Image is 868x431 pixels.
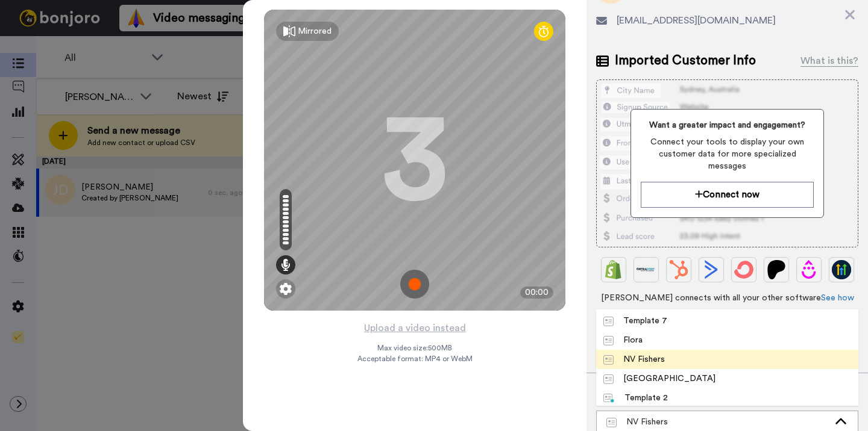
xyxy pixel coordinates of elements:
[280,283,292,295] img: ic_gear.svg
[400,270,429,299] img: ic_record_start.svg
[669,260,688,279] img: Hubspot
[360,320,470,336] button: Upload a video instead
[641,136,813,172] span: Connect your tools to display your own customer data for more specialized messages
[604,260,623,279] img: Shopify
[603,394,615,403] img: nextgen-template.svg
[832,260,851,279] img: GoHighLevel
[767,260,786,279] img: Patreon
[603,373,715,385] div: [GEOGRAPHIC_DATA]
[606,418,617,427] img: Message-temps.svg
[603,334,643,346] div: Flora
[603,392,668,404] div: Template 2
[603,315,667,327] div: Template 7
[377,343,452,353] span: Max video size: 500 MB
[702,260,721,279] img: ActiveCampaign
[603,336,614,346] img: Message-temps.svg
[382,115,448,205] div: 3
[606,416,829,428] div: NV Fishers
[734,260,753,279] img: ConvertKit
[821,294,854,302] a: See how
[641,119,813,131] span: Want a greater impact and engagement?
[596,292,858,304] span: [PERSON_NAME] connects with all your other software
[799,260,819,279] img: Drip
[641,182,813,208] button: Connect now
[603,374,614,384] img: Message-temps.svg
[637,260,656,279] img: Ontraport
[357,354,473,364] span: Acceptable format: MP4 or WebM
[603,353,665,365] div: NV Fishers
[520,287,553,299] div: 00:00
[603,355,614,365] img: Message-temps.svg
[603,317,614,326] img: Message-temps.svg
